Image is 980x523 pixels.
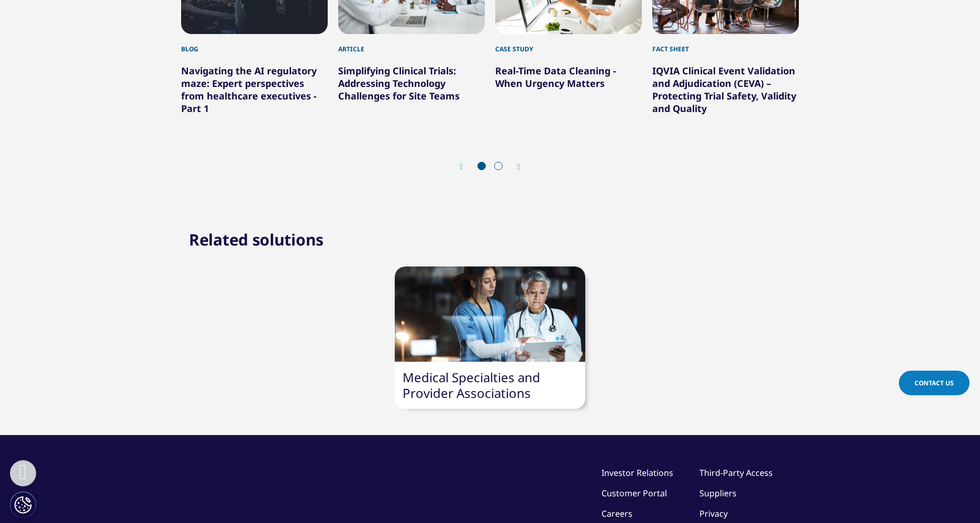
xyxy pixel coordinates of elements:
div: Previous slide [460,162,473,172]
div: Next slide [507,162,520,172]
a: Navigating the AI regulatory maze: Expert perspectives from healthcare executives - Part 1 [181,64,317,115]
button: Cookies Settings [10,492,36,518]
a: Privacy [699,508,728,519]
a: Simplifying Clinical Trials: Addressing Technology Challenges for Site Teams [338,64,460,102]
a: Third-Party Access [699,467,773,479]
a: Investor Relations [602,467,673,479]
span: Contact Us [915,379,954,387]
div: Case Study [495,34,642,54]
a: Real-Time Data Cleaning - When Urgency Matters [495,64,616,90]
a: IQVIA Clinical Event Validation and Adjudication (CEVA) – Protecting Trial Safety, Validity and Q... [652,64,796,115]
h2: Related solutions [189,229,324,250]
a: Careers [602,508,632,519]
a: Customer Portal [602,487,667,499]
div: Fact Sheet [652,34,799,54]
a: Suppliers [699,487,737,499]
div: Blog [181,34,328,54]
a: Contact Us [899,371,970,395]
a: Medical Specialties and Provider Associations [403,369,540,402]
div: Article [338,34,485,54]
